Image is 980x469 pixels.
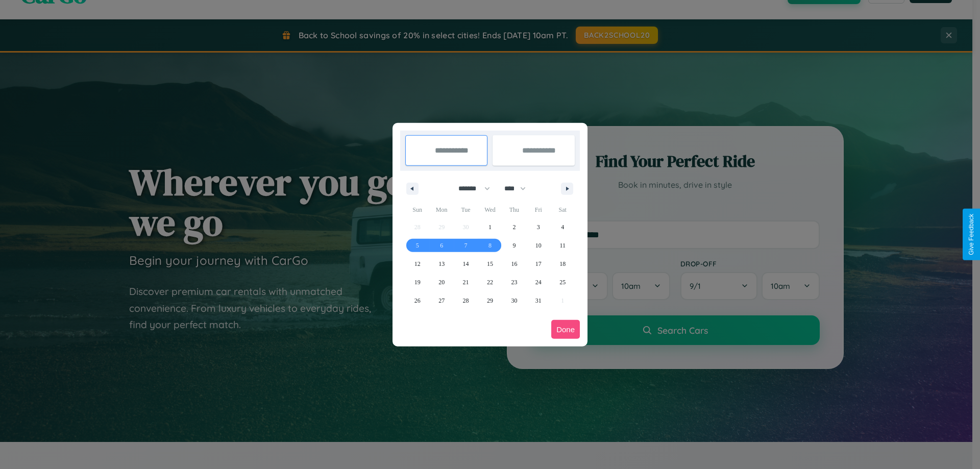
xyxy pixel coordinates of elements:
[414,291,421,310] span: 26
[551,320,580,339] button: Done
[502,291,526,310] button: 30
[512,236,516,255] span: 9
[405,236,429,255] button: 5
[454,255,478,273] button: 14
[535,291,542,310] span: 31
[463,291,469,310] span: 28
[478,236,502,255] button: 8
[551,236,575,255] button: 11
[537,218,540,236] span: 3
[405,291,429,310] button: 26
[414,273,421,291] span: 19
[429,255,453,273] button: 13
[429,273,453,291] button: 20
[526,218,550,236] button: 3
[464,236,468,255] span: 7
[551,202,575,218] span: Sat
[551,255,575,273] button: 18
[438,291,445,310] span: 27
[478,202,502,218] span: Wed
[478,218,502,236] button: 1
[454,236,478,255] button: 7
[405,202,429,218] span: Sun
[454,273,478,291] button: 21
[478,255,502,273] button: 15
[559,255,566,273] span: 18
[405,255,429,273] button: 12
[561,218,564,236] span: 4
[502,202,526,218] span: Thu
[463,273,469,291] span: 21
[551,273,575,291] button: 25
[416,236,419,255] span: 5
[487,291,493,310] span: 29
[526,273,550,291] button: 24
[502,236,526,255] button: 9
[438,255,445,273] span: 13
[487,273,493,291] span: 22
[488,236,492,255] span: 8
[526,202,550,218] span: Fri
[559,273,566,291] span: 25
[440,236,443,255] span: 6
[463,255,469,273] span: 14
[535,255,542,273] span: 17
[405,273,429,291] button: 19
[502,273,526,291] button: 23
[414,255,421,273] span: 12
[526,236,550,255] button: 10
[429,291,453,310] button: 27
[478,273,502,291] button: 22
[512,218,516,236] span: 2
[511,255,517,273] span: 16
[535,273,542,291] span: 24
[535,236,542,255] span: 10
[488,218,492,236] span: 1
[478,291,502,310] button: 29
[487,255,493,273] span: 15
[429,236,453,255] button: 6
[438,273,445,291] span: 20
[502,255,526,273] button: 16
[511,273,517,291] span: 23
[526,291,550,310] button: 31
[559,236,566,255] span: 11
[454,202,478,218] span: Tue
[526,255,550,273] button: 17
[429,202,453,218] span: Mon
[551,218,575,236] button: 4
[454,291,478,310] button: 28
[968,214,975,255] div: Give Feedback
[511,291,517,310] span: 30
[502,218,526,236] button: 2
